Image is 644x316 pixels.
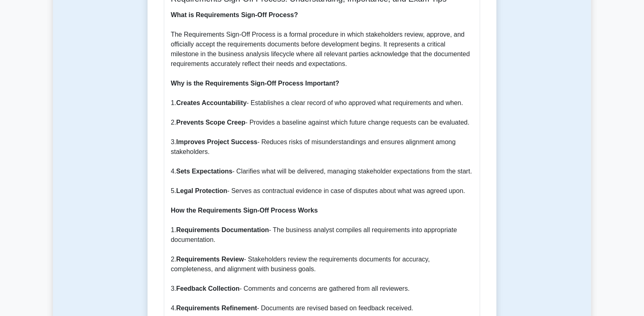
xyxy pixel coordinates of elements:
[176,226,269,233] b: Requirements Documentation
[176,256,244,263] b: Requirements Review
[176,168,232,175] b: Sets Expectations
[171,207,318,214] b: How the Requirements Sign-Off Process Works
[176,119,245,126] b: Prevents Scope Creep
[171,11,298,18] b: What is Requirements Sign-Off Process?
[176,138,257,145] b: Improves Project Success
[176,187,227,194] b: Legal Protection
[176,99,247,106] b: Creates Accountability
[176,305,257,312] b: Requirements Refinement
[171,80,339,87] b: Why is the Requirements Sign-Off Process Important?
[176,285,240,292] b: Feedback Collection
